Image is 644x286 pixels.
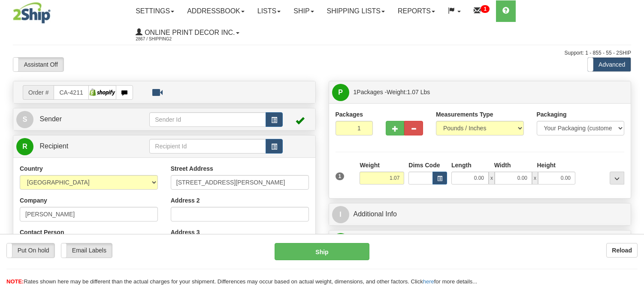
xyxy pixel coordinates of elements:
span: P [332,84,349,101]
label: Measurements Type [436,110,493,119]
span: I [332,206,349,223]
a: Settings [129,0,181,22]
iframe: chat widget [624,99,643,187]
a: IAdditional Info [332,206,628,223]
a: Ship [287,0,320,22]
button: Reload [606,243,638,258]
a: S Sender [16,111,149,128]
a: R Recipient [16,138,135,155]
div: ... [610,172,624,185]
label: Packages [336,110,363,119]
label: Address 2 [171,196,200,205]
a: Shipping lists [320,0,391,22]
span: Sender [39,115,62,123]
span: Lbs [420,89,430,95]
a: Online Print Decor Inc. 2867 / Shipping2 [129,22,245,43]
span: $ [332,233,349,250]
label: Length [451,161,472,169]
label: Company [20,196,47,205]
label: Street Address [171,164,213,173]
a: here [423,278,434,285]
a: $Rates [332,233,628,250]
a: 1 [467,0,496,22]
span: 2867 / Shipping2 [136,35,200,43]
label: Packaging [537,110,567,119]
input: Sender Id [149,112,266,127]
input: Enter a location [171,175,309,190]
label: Advanced [588,58,631,71]
div: Support: 1 - 855 - 55 - 2SHIP [13,49,631,57]
label: Weight [360,161,379,169]
label: Dims Code [408,161,440,169]
a: Addressbook [181,0,251,22]
span: Recipient [39,142,68,150]
label: Email Labels [61,243,112,257]
span: 1 [354,89,357,95]
input: Recipient Id [149,139,266,154]
button: Ship [275,243,369,260]
label: Height [537,161,556,169]
span: x [532,172,538,185]
a: P 1Packages -Weight:1.07 Lbs [332,83,628,101]
span: Order # [23,85,54,100]
img: logo2867.jpg [13,2,51,24]
b: Reload [612,247,632,254]
label: Contact Person [20,228,64,237]
span: NOTE: [6,278,24,285]
label: Width [494,161,511,169]
span: Online Print Decor Inc. [142,29,235,36]
a: Lists [251,0,287,22]
label: Country [20,164,43,173]
span: R [16,138,33,155]
span: S [16,111,33,128]
span: 1.07 [407,89,419,95]
label: Address 3 [171,228,200,237]
label: Assistant Off [13,58,63,71]
span: Weight: [387,89,430,95]
span: Packages - [354,83,430,101]
img: Shopify posterjack.c [89,86,116,99]
span: 1 [336,172,345,180]
a: Reports [391,0,441,22]
span: x [489,172,495,185]
label: Put On hold [7,243,54,257]
sup: 1 [481,5,490,13]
